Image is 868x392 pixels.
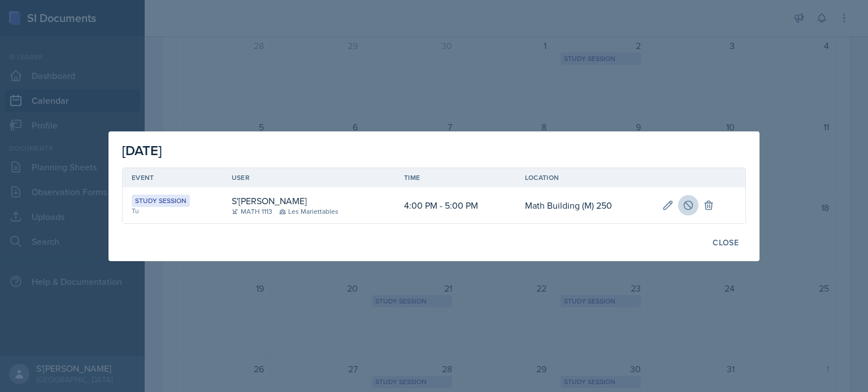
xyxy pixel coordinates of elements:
[132,206,214,216] div: Tu
[223,168,395,187] th: User
[713,238,739,247] div: Close
[232,206,272,217] div: MATH 1113
[279,206,338,217] div: Les Mariettables
[122,140,746,161] div: [DATE]
[395,168,516,187] th: Time
[516,168,654,187] th: Location
[705,233,746,252] button: Close
[232,194,307,208] div: S'[PERSON_NAME]
[395,187,516,223] td: 4:00 PM - 5:00 PM
[123,168,223,187] th: Event
[516,187,654,223] td: Math Building (M) 250
[132,195,190,207] div: Study Session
